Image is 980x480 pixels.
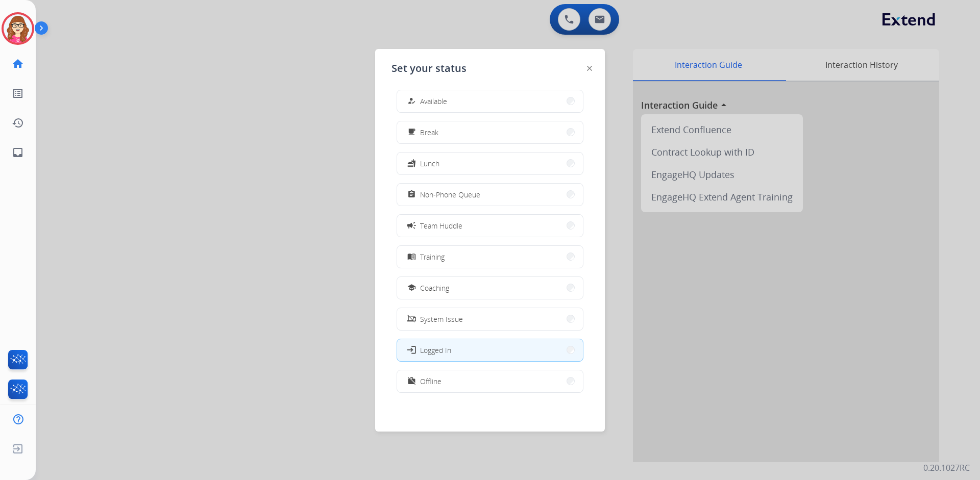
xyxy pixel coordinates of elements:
[420,314,463,324] span: System Issue
[397,215,583,237] button: Team Huddle
[397,153,583,174] button: Lunch
[420,283,449,293] span: Coaching
[12,117,24,129] mat-icon: history
[397,184,583,206] button: Non-Phone Queue
[397,246,583,268] button: Training
[420,376,442,387] span: Offline
[397,277,583,299] button: Coaching
[407,97,416,106] mat-icon: how_to_reg
[12,146,24,159] mat-icon: inbox
[4,14,32,43] img: avatar
[12,87,24,99] mat-icon: list_alt
[420,158,439,169] span: Lunch
[420,127,438,138] span: Break
[407,315,416,323] mat-icon: phonelink_off
[407,252,416,261] mat-icon: menu_book
[407,377,416,386] mat-icon: work_off
[407,190,416,199] mat-icon: assignment
[420,96,447,107] span: Available
[406,345,416,355] mat-icon: login
[391,61,467,75] span: Set your status
[923,462,970,474] p: 0.20.1027RC
[406,220,416,231] mat-icon: campaign
[407,128,416,137] mat-icon: free_breakfast
[12,58,24,70] mat-icon: home
[587,66,592,71] img: close-button
[397,370,583,392] button: Offline
[407,284,416,292] mat-icon: school
[397,121,583,143] button: Break
[397,90,583,112] button: Available
[397,339,583,361] button: Logged In
[407,159,416,168] mat-icon: fastfood
[420,251,445,262] span: Training
[397,308,583,330] button: System Issue
[420,189,480,200] span: Non-Phone Queue
[420,220,462,231] span: Team Huddle
[420,345,451,356] span: Logged In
